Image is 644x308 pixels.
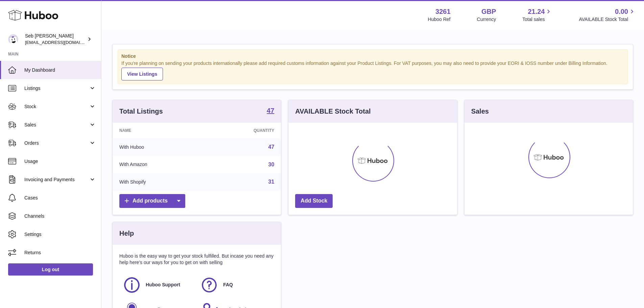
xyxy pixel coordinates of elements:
span: 0.00 [615,7,628,16]
a: Add Stock [295,194,333,208]
th: Quantity [205,123,281,138]
span: Returns [24,250,96,256]
span: FAQ [223,282,233,288]
a: View Listings [121,68,163,80]
span: Usage [24,158,96,165]
a: 31 [268,179,275,185]
td: With Shopify [113,173,205,191]
span: 21.24 [528,7,545,16]
p: Huboo is the easy way to get your stock fulfilled. But incase you need any help here's our ways f... [119,253,274,266]
div: If you're planning on sending your products internationally please add required customs informati... [121,60,624,80]
h3: AVAILABLE Stock Total [295,107,371,116]
img: internalAdmin-3261@internal.huboo.com [8,34,18,44]
strong: Notice [121,53,624,60]
a: 47 [267,107,274,115]
a: Log out [8,263,93,276]
th: Name [113,123,205,138]
strong: 47 [267,107,274,114]
a: 21.24 Total sales [522,7,552,23]
a: FAQ [200,276,271,294]
span: Invoicing and Payments [24,176,89,183]
span: My Dashboard [24,67,96,73]
span: Stock [24,103,89,110]
span: Listings [24,85,89,92]
span: Orders [24,140,89,146]
div: Seb [PERSON_NAME] [25,33,86,46]
span: Huboo Support [146,282,180,288]
div: Huboo Ref [428,16,451,23]
a: 47 [268,144,275,150]
span: AVAILABLE Stock Total [579,16,636,23]
span: Channels [24,213,96,219]
strong: 3261 [435,7,451,16]
h3: Sales [471,107,489,116]
td: With Amazon [113,156,205,173]
a: Huboo Support [123,276,193,294]
td: With Huboo [113,138,205,156]
a: 0.00 AVAILABLE Stock Total [579,7,636,23]
h3: Help [119,229,134,238]
strong: GBP [481,7,496,16]
a: 30 [268,162,275,167]
h3: Total Listings [119,107,163,116]
div: Currency [477,16,496,23]
span: Settings [24,231,96,238]
span: Sales [24,122,89,128]
span: Total sales [522,16,552,23]
span: [EMAIL_ADDRESS][DOMAIN_NAME] [25,40,99,45]
a: Add products [119,194,185,208]
span: Cases [24,195,96,201]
